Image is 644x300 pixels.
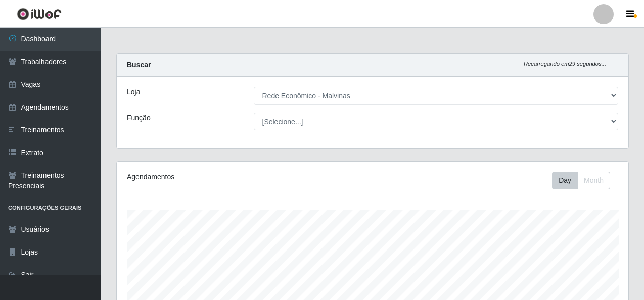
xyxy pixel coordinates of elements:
img: CoreUI Logo [17,8,62,20]
div: First group [552,172,610,189]
button: Month [577,172,610,189]
button: Day [552,172,578,189]
label: Loja [127,87,140,97]
div: Toolbar with button groups [552,172,618,189]
label: Função [127,113,151,123]
i: Recarregando em 29 segundos... [524,61,606,67]
div: Agendamentos [127,172,323,182]
strong: Buscar [127,61,151,69]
